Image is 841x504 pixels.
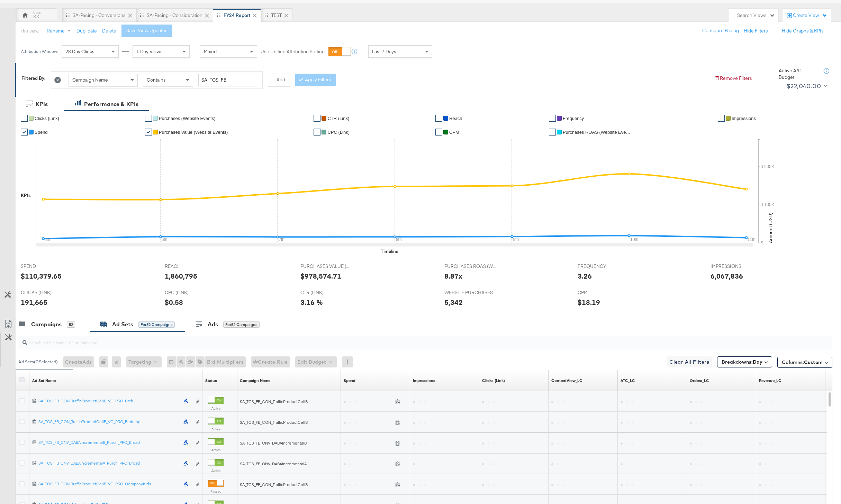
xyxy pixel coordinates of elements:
span: Spend [35,130,48,135]
span: Impressions [732,116,756,121]
a: Orders_LC [690,378,709,383]
div: Ads [208,320,218,328]
a: ✔ [21,129,28,136]
a: The number of times your ad was served. On mobile apps an ad is counted as served the first time ... [413,378,435,383]
div: 3.16 % [300,297,323,307]
div: Active A/C Budget [779,67,817,80]
a: ✔ [435,115,442,122]
div: FY24 Report [224,12,250,19]
span: SA_TCS_FB_CON_TrafficProductCellB [240,482,308,487]
div: KK [33,13,39,20]
span: SA_TCS_FB_CON_TrafficProductCellB [240,399,308,404]
span: Breakdowns: [722,358,762,365]
div: KPIs [36,100,48,108]
div: Timeline [381,248,398,255]
span: Clicks (Link) [35,116,59,121]
a: ✔ [718,115,725,122]
div: ATC_LC [621,378,635,383]
a: Your campaign name. [240,378,270,383]
button: Clear All Filters [667,356,712,367]
a: ✔ [549,115,556,122]
span: CTR (Link) [327,116,349,121]
span: Contains [147,77,166,83]
div: $22,040.00 [786,81,821,91]
div: SA_TCS_FB_CNV_DABAIncrementalA_Purch_PRO_Broad [38,460,180,466]
div: KPIs [21,192,31,199]
div: 6,067,836 [711,271,743,281]
div: 5,342 [444,297,463,307]
span: WEBSITE PURCHASES [444,289,496,296]
div: 52 [67,321,75,328]
div: Clicks (Link) [482,378,505,383]
span: CPM [578,289,630,296]
button: Hide Filters [744,28,768,34]
div: for 52 Campaigns [138,321,175,328]
input: Search Ad Set Name, ID or Objective [27,333,756,346]
div: Status [205,378,217,383]
button: Hide Graphs & KPIs [782,28,824,34]
div: 8.87x [444,271,462,281]
span: CPM [449,130,459,135]
button: Duplicate [76,28,97,34]
text: Amount (USD) [767,213,774,243]
span: CPC (LINK) [165,289,217,296]
a: ContentView_LC [551,378,582,383]
div: $978,574.71 [300,271,341,281]
span: PURCHASES ROAS (WEBSITE EVENTS) [444,263,496,270]
div: SA_TCS_FB_CON_TrafficProductCellB_VC_PRO_CompanyKids [38,481,180,487]
div: $0.58 [165,297,183,307]
label: Active [208,468,224,473]
div: SA-Pacing - Consideration [147,12,202,19]
div: 1,860,795 [165,271,197,281]
div: Drag to reorder tab [66,13,70,17]
label: Active [208,406,224,411]
a: SA_TCS_FB_CON_TrafficProductCellB_VC_PRO_Bedding [38,419,180,426]
a: ✔ [21,115,28,122]
a: SA_TCS_FB_CNV_DABAIncrementalA_Purch_PRO_Broad [38,460,180,468]
a: ✔ [145,115,152,122]
div: SA_TCS_FB_CNV_DABAIncrementalB_Purch_PRO_Broad [38,440,180,445]
div: $110,379.65 [21,271,62,281]
span: SA_TCS_FB_CNV_DABAIncrementalA [240,461,307,466]
span: Last 7 Days [372,48,396,55]
div: Attribution Window: [21,49,58,54]
div: SA_TCS_FB_CON_TrafficProductCellB_VC_PRO_Bedding [38,419,180,424]
div: Performance & KPIs [84,100,138,108]
label: Active [208,448,224,452]
div: 191,665 [21,297,47,307]
div: SA-Pacing - Conversions [73,12,126,19]
a: ✔ [314,115,320,122]
div: Drag to reorder tab [217,13,220,17]
a: ✔ [314,129,320,136]
button: $22,040.00 [784,81,829,92]
span: Clear All Filters [669,358,709,366]
a: The number of clicks on links appearing on your ad or Page that direct people to your sites off F... [482,378,505,383]
span: PURCHASES VALUE (WEBSITE EVENTS) [300,263,352,270]
div: TEST [271,12,282,19]
span: IMPRESSIONS [711,263,762,270]
button: Configure Pacing [697,25,744,37]
div: 0 [99,356,112,367]
span: Reach [449,116,462,121]
span: SA_TCS_FB_CNV_DABAIncrementalB [240,440,307,446]
a: Revenue_LC [759,378,781,383]
div: Campaign Name [240,378,270,383]
div: Ad Set Name [32,378,56,383]
b: Day [753,359,762,365]
div: Ad Sets [112,320,133,328]
button: Columns:Custom [777,357,832,368]
div: SA_TCS_FB_CON_TrafficProductCellB_VC_PRO_Bath [38,398,180,404]
button: Rename [42,25,78,37]
span: Campaign Name [72,77,108,83]
a: ✔ [549,129,556,136]
div: Ad Sets ( 0 Selected) [18,359,58,365]
span: CLICKS (LINK) [21,289,73,296]
span: Columns: [782,359,823,366]
button: Breakdowns:Day [717,356,772,367]
button: Delete [102,28,116,34]
a: SA_TCS_FB_CON_TrafficProductCellB_VC_PRO_Bath [38,398,180,405]
a: ✔ [145,129,152,136]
